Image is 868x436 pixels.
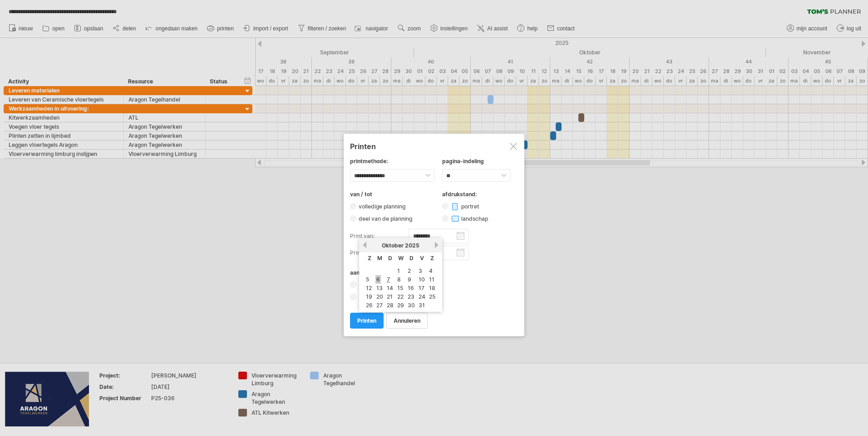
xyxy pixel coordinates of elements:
span: woensdag [398,255,404,262]
a: 24 [418,292,426,301]
a: 22 [396,292,404,301]
a: 12 [365,284,373,292]
a: 1 [396,266,401,275]
label: print van: [350,229,408,243]
label: volledige planning [356,203,413,210]
a: 28 [386,301,395,310]
a: 6 [375,275,381,284]
a: 11 [428,275,435,284]
strong: pagina-indeling [442,158,484,165]
a: vorige [361,242,368,248]
a: annuleren [386,313,428,329]
a: 29 [396,301,405,310]
a: 7 [386,275,391,284]
a: 9 [407,275,412,284]
span: Oktober [382,242,404,249]
a: 17 [418,284,425,292]
span: annuleren [394,317,420,324]
label: deel van de planning [356,215,420,222]
a: 27 [375,301,384,310]
label: landschap [449,215,496,222]
label: print op meerdere pagina´s [358,294,439,300]
a: 13 [375,284,384,292]
a: 31 [418,301,426,310]
span: dinsdag [388,255,392,262]
a: 2 [407,266,412,275]
a: 15 [396,284,404,292]
span: vrijdag [420,255,424,262]
strong: printmethode: [350,158,388,165]
a: 30 [407,301,416,310]
span: zondag [368,255,371,262]
span: zaterdag [430,255,434,262]
strong: aantal pagina´s: [350,269,394,276]
a: 8 [396,275,402,284]
a: volgende [433,242,440,248]
a: 21 [386,292,394,301]
a: 23 [407,292,415,301]
a: 18 [428,284,436,292]
label: print naar: [350,246,408,260]
label: print op 1 pagina (zoom to fit) [358,281,443,288]
span: donderdag [409,255,414,262]
div: Printen [350,142,518,151]
a: 19 [365,292,373,301]
a: printen [350,313,384,329]
a: 10 [418,275,426,284]
a: 25 [428,292,436,301]
a: 20 [375,292,384,301]
a: 26 [365,301,374,310]
a: 14 [386,284,394,292]
span: 2025 [405,242,419,249]
span: printen [357,317,376,324]
a: 16 [407,284,415,292]
span: maandag [377,255,382,262]
a: 5 [365,275,370,284]
a: 4 [428,266,434,275]
a: 3 [418,266,423,275]
strong: van / tot [350,191,372,198]
label: portret [449,203,487,210]
strong: afdrukstand: [442,191,477,198]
